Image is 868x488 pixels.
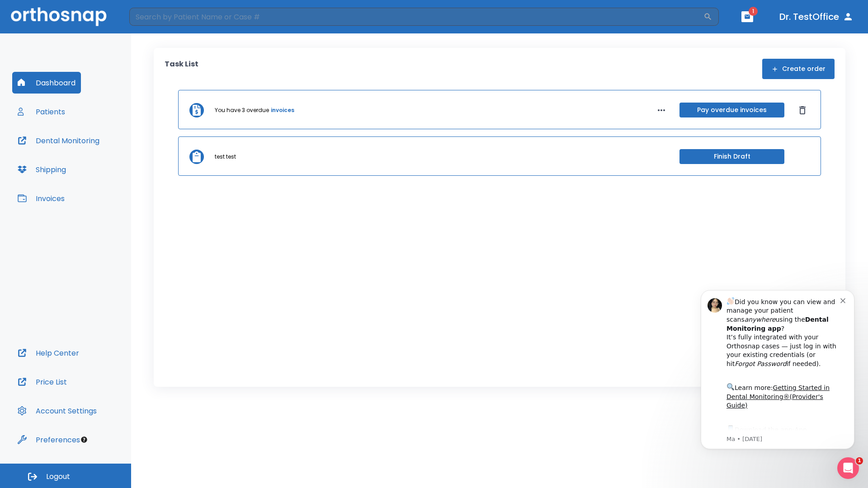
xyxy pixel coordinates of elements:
[12,130,105,151] button: Dental Monitoring
[39,159,153,167] p: Message from Ma, sent 2w ago
[12,72,81,94] button: Dashboard
[129,8,703,26] input: Search by Patient Name or Case #
[80,436,88,444] div: Tooltip anchor
[856,457,863,465] span: 1
[215,153,236,161] p: test test
[271,106,294,114] a: invoices
[749,7,758,16] span: 1
[679,149,784,164] button: Finish Draft
[795,103,810,117] button: Dismiss
[12,188,70,209] button: Invoices
[39,147,153,193] div: Download the app: | ​ Let us know if you need help getting started!
[679,103,784,117] button: Pay overdue invoices
[46,472,70,482] span: Logout
[12,101,71,122] button: Patients
[165,59,198,79] p: Task List
[11,7,107,26] img: Orthosnap
[12,429,85,450] button: Preferences
[39,150,120,166] a: App Store
[837,457,859,479] iframe: Intercom live chat
[12,400,102,422] button: Account Settings
[153,19,160,27] button: Dismiss notification
[12,342,85,364] button: Help Center
[215,106,269,114] p: You have 3 overdue
[776,9,857,25] button: Dr. TestOffice
[687,277,868,464] iframe: Intercom notifications message
[12,371,72,393] button: Price List
[12,159,71,180] button: Shipping
[762,59,835,79] button: Create order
